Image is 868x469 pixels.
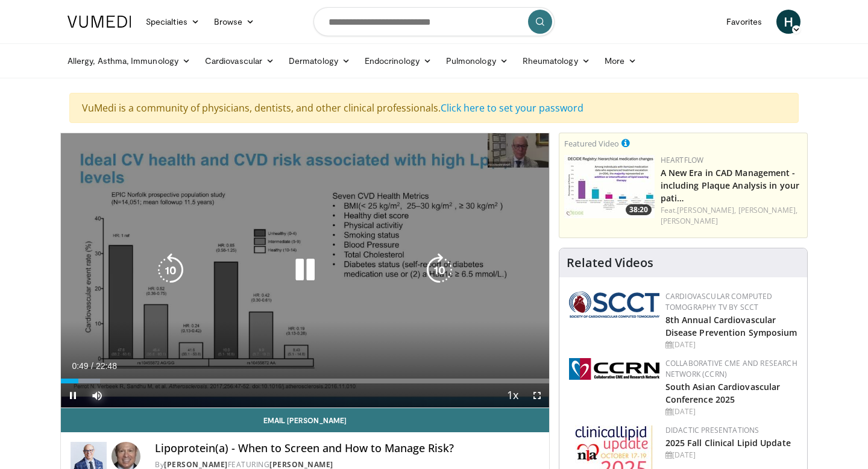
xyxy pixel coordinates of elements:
a: Rheumatology [515,49,597,73]
a: Email [PERSON_NAME] [61,408,549,432]
a: Cardiovascular Computed Tomography TV by SCCT [665,291,773,312]
a: More [597,49,644,73]
button: Fullscreen [525,383,549,408]
button: Mute [85,383,109,408]
img: VuMedi Logo [68,16,131,28]
div: [DATE] [665,406,797,417]
video-js: Video Player [61,133,549,408]
span: / [91,361,93,371]
a: Endocrinology [357,49,439,73]
a: Collaborative CME and Research Network (CCRN) [665,358,797,379]
a: Browse [207,10,262,34]
h4: Lipoprotein(a) - When to Screen and How to Manage Risk? [155,442,539,455]
a: Allergy, Asthma, Immunology [60,49,198,73]
a: Favorites [719,10,769,34]
button: Playback Rate [501,383,525,408]
a: [PERSON_NAME], [738,205,797,215]
div: VuMedi is a community of physicians, dentists, and other clinical professionals. [69,93,799,123]
div: Feat. [661,205,802,227]
a: 2025 Fall Clinical Lipid Update [665,437,791,449]
a: [PERSON_NAME], [677,205,736,215]
a: A New Era in CAD Management - including Plaque Analysis in your pati… [661,167,799,204]
button: Pause [61,383,85,408]
span: 22:48 [96,361,117,371]
a: South Asian Cardiovascular Conference 2025 [665,381,781,405]
img: 738d0e2d-290f-4d89-8861-908fb8b721dc.150x105_q85_crop-smart_upscale.jpg [564,155,655,218]
span: 38:20 [626,204,652,215]
img: a04ee3ba-8487-4636-b0fb-5e8d268f3737.png.150x105_q85_autocrop_double_scale_upscale_version-0.2.png [569,358,659,380]
div: [DATE] [665,450,797,461]
a: Pulmonology [439,49,515,73]
input: Search topics, interventions [313,7,555,36]
a: 8th Annual Cardiovascular Disease Prevention Symposium [665,314,797,338]
span: 0:49 [72,361,88,371]
a: Specialties [139,10,207,34]
h4: Related Videos [567,256,653,270]
div: Didactic Presentations [665,425,797,436]
a: Cardiovascular [198,49,281,73]
a: Click here to set your password [441,101,583,115]
div: [DATE] [665,339,797,350]
a: Dermatology [281,49,357,73]
a: Heartflow [661,155,704,165]
a: [PERSON_NAME] [661,216,718,226]
div: Progress Bar [61,379,549,383]
a: H [776,10,800,34]
img: 51a70120-4f25-49cc-93a4-67582377e75f.png.150x105_q85_autocrop_double_scale_upscale_version-0.2.png [569,291,659,318]
a: 38:20 [564,155,655,218]
small: Featured Video [564,138,619,149]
